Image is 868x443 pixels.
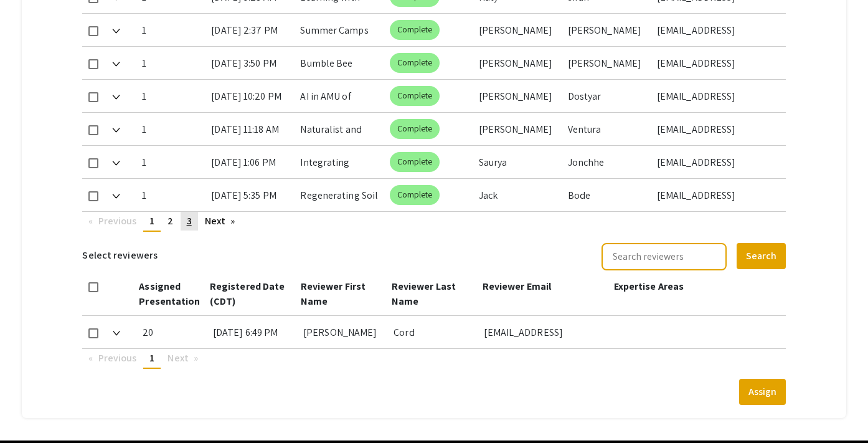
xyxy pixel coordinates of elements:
[300,14,379,46] div: Summer Camps and Conferences Liaison:&nbsp;[PERSON_NAME] - Summer 2025
[479,47,558,79] div: [PERSON_NAME]
[112,161,120,166] img: Expand arrow
[568,47,647,79] div: [PERSON_NAME]
[142,146,201,178] div: 1
[199,212,242,231] a: Next page
[484,316,605,348] div: [EMAIL_ADDRESS][DOMAIN_NAME]
[82,349,785,369] ul: Pagination
[211,14,290,46] div: [DATE] 2:37 PM
[657,14,776,46] div: [EMAIL_ADDRESS][DOMAIN_NAME]
[112,29,120,34] img: Expand arrow
[98,351,137,364] span: Previous
[568,80,647,112] div: Dostyar
[300,113,379,145] div: Naturalist and Frontier Farm Coordinator
[300,146,379,178] div: Integrating Frontend Design and Backend Solutions in Live E-Commerce
[142,113,201,145] div: 1
[300,179,379,211] div: Regenerating Soil and Community
[657,47,776,79] div: [EMAIL_ADDRESS][DOMAIN_NAME]
[479,113,558,145] div: [PERSON_NAME]
[739,379,786,405] button: Assign
[301,280,366,308] span: Reviewer First Name
[167,351,188,364] span: Next
[657,146,776,178] div: [EMAIL_ADDRESS][DOMAIN_NAME]
[392,280,456,308] span: Reviewer Last Name
[142,179,201,211] div: 1
[479,14,558,46] div: [PERSON_NAME]
[657,113,776,145] div: [EMAIL_ADDRESS][DOMAIN_NAME]
[211,146,290,178] div: [DATE] 1:06 PM
[390,152,440,172] mat-chip: Complete
[211,80,290,112] div: [DATE] 10:20 PM
[601,243,727,270] input: Search reviewers
[657,80,776,112] div: [EMAIL_ADDRESS][DOMAIN_NAME]
[142,14,201,46] div: 1
[390,86,440,106] mat-chip: Complete
[82,242,158,269] h6: Select reviewers
[390,185,440,205] mat-chip: Complete
[394,316,474,348] div: Cord
[657,179,776,211] div: [EMAIL_ADDRESS][DOMAIN_NAME]
[211,113,290,145] div: [DATE] 11:18 AM
[211,179,290,211] div: [DATE] 5:35 PM
[303,316,384,348] div: [PERSON_NAME]
[142,80,201,112] div: 1
[187,214,192,227] span: 3
[139,280,205,308] span: Assigned Presentations
[568,179,647,211] div: Bode
[82,212,785,232] ul: Pagination
[149,351,154,364] span: 1
[213,316,293,348] div: [DATE] 6:49 PM
[211,47,290,79] div: [DATE] 3:50 PM
[210,280,285,308] span: Registered Date (CDT)
[483,280,551,293] span: Reviewer Email
[479,80,558,112] div: [PERSON_NAME]
[112,194,120,199] img: Expand arrow
[112,62,120,67] img: Expand arrow
[479,179,558,211] div: Jack
[98,214,137,227] span: Previous
[568,113,647,145] div: Ventura
[737,243,786,269] button: Search
[149,214,154,227] span: 1
[167,214,173,227] span: 2
[300,80,379,112] div: AI in AMU of [MEDICAL_DATA]
[143,316,203,348] div: 20
[9,387,53,434] iframe: Chat
[390,20,440,40] mat-chip: Complete
[300,47,379,79] div: Bumble Bee Abundance in Northeast [US_STATE][GEOGRAPHIC_DATA]
[142,47,201,79] div: 1
[614,280,684,293] span: Expertise Areas
[112,128,120,133] img: Expand arrow
[390,53,440,73] mat-chip: Complete
[568,146,647,178] div: Jonchhe
[113,331,120,336] img: Expand arrow
[112,95,120,100] img: Expand arrow
[390,119,440,139] mat-chip: Complete
[479,146,558,178] div: Saurya
[568,14,647,46] div: [PERSON_NAME]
